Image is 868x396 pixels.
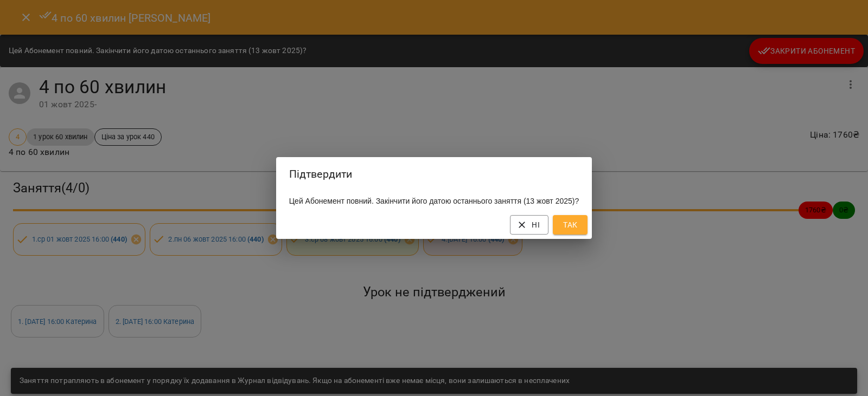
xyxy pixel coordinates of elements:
[519,218,540,231] span: Ні
[276,191,592,211] div: Цей Абонемент повний. Закінчити його датою останнього заняття (13 жовт 2025)?
[561,218,579,231] span: Так
[553,215,588,235] button: Так
[289,166,579,183] h2: Підтвердити
[510,215,548,235] button: Ні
